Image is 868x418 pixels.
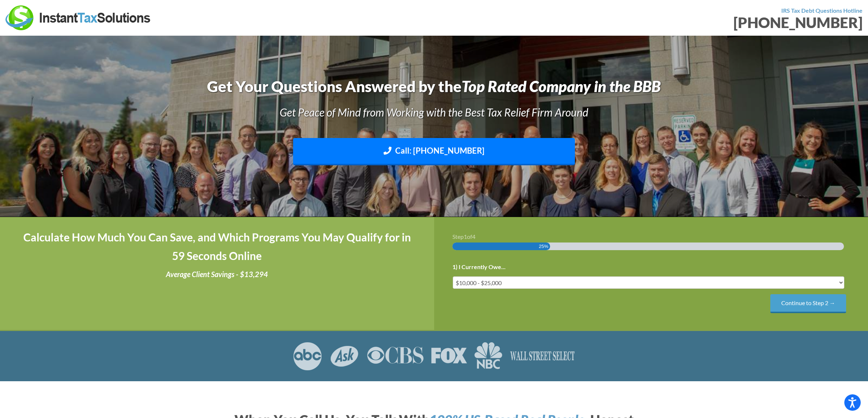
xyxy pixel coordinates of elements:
[367,342,424,370] img: CBS
[89,76,780,97] h1: Get Your Questions Answered by the
[462,77,661,95] i: Top Rated Company in the BBB
[5,5,151,30] img: Instant Tax Solutions Logo
[452,234,850,240] h3: Step of
[781,7,863,14] strong: IRS Tax Debt Questions Hotline
[5,13,151,20] a: Instant Tax Solutions Logo
[89,104,780,120] h3: Get Peace of Mind from Working with the Best Tax Relief Firm Around
[770,294,846,313] input: Continue to Step 2 →
[293,138,575,165] a: Call: [PHONE_NUMBER]
[472,233,475,240] span: 4
[431,342,467,370] img: FOX
[293,342,322,370] img: ABC
[539,242,548,250] span: 25%
[166,270,268,279] i: Average Client Savings - $13,294
[464,233,467,240] span: 1
[452,263,506,271] label: 1) I Currently Owe...
[330,342,359,370] img: ASK
[18,228,416,265] h4: Calculate How Much You Can Save, and Which Programs You May Qualify for in 59 Seconds Online
[474,342,502,370] img: NBC
[440,15,863,30] div: [PHONE_NUMBER]
[510,342,576,370] img: Wall Street Select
